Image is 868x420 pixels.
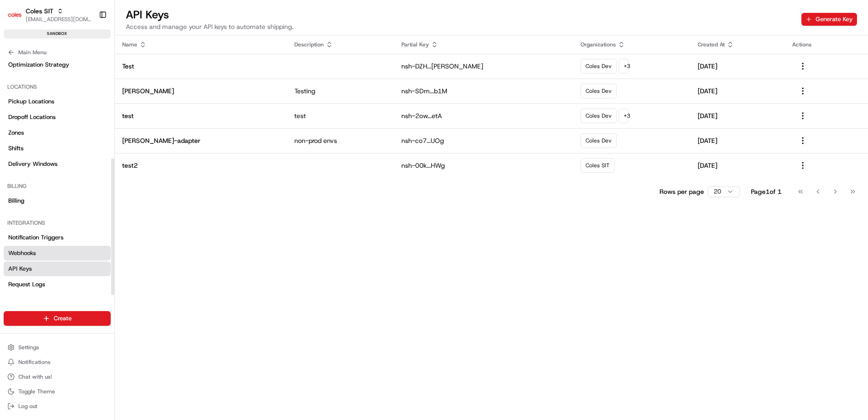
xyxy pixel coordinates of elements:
button: Chat with us! [4,370,111,383]
div: Coles Dev [581,84,617,98]
a: Shifts [4,141,111,156]
span: Pylon [91,155,111,162]
a: Dropoff Locations [4,110,111,125]
button: Log out [4,400,111,413]
div: Coles Dev [581,59,617,74]
div: Page 1 of 1 [751,187,782,196]
button: Start new chat [156,90,167,101]
div: Description [294,41,386,48]
p: [DATE] [698,111,778,120]
span: Zones [8,129,24,137]
div: 📗 [9,134,17,141]
a: Powered byPylon [65,155,111,162]
p: Test [122,62,280,71]
div: + 3 [619,59,629,74]
p: [DATE] [698,161,778,170]
button: Coles SITColes SIT[EMAIL_ADDRESS][DOMAIN_NAME] [4,4,95,26]
div: 💻 [78,134,85,141]
span: Create [54,314,72,323]
a: 💻API Documentation [74,129,151,146]
p: test2 [122,161,280,170]
div: + 3 [619,108,629,123]
span: Toggle Theme [18,388,55,395]
button: Notifications [4,356,111,369]
div: Actions [792,41,861,48]
p: test [122,111,280,120]
p: nsh-00k...HWg [401,161,566,170]
span: Webhooks [8,249,36,257]
p: nsh-2ow...etA [401,111,566,120]
a: Notification Triggers [4,230,111,245]
div: We're available if you need us! [31,96,116,104]
span: Optimization Strategy [8,61,69,69]
div: Billing [4,179,111,193]
span: Log out [18,403,37,410]
h2: API Keys [126,7,293,22]
a: Pickup Locations [4,94,111,109]
span: Dropoff Locations [8,113,56,121]
div: Coles Dev [581,133,617,148]
span: Settings [18,344,39,351]
p: Welcome 👋 [9,36,167,51]
p: Rows per page [659,187,704,196]
span: Billing [8,197,24,205]
span: Chat with us! [18,373,52,380]
p: Access and manage your API keys to automate shipping. [126,22,293,31]
button: [EMAIL_ADDRESS][DOMAIN_NAME] [26,16,91,23]
span: Request Logs [8,280,45,289]
button: Settings [4,341,111,354]
p: non-prod envs [294,136,386,145]
div: Locations [4,79,111,94]
div: sandbox [4,29,111,39]
span: API Keys [8,265,32,273]
a: Delivery Windows [4,157,111,171]
div: Coles SIT [581,158,614,173]
button: Create [4,311,111,326]
a: Zones [4,125,111,140]
p: nsh-co7...UOg [401,136,566,145]
div: Organizations [581,41,683,48]
a: Optimization Strategy [4,57,111,72]
span: Main Menu [18,49,46,56]
div: Partial Key [401,41,566,48]
span: Delivery Windows [8,160,57,168]
img: Coles SIT [7,7,22,22]
a: Request Logs [4,277,111,292]
span: Notifications [18,358,51,366]
a: Webhooks [4,246,111,261]
span: Pickup Locations [8,97,54,106]
p: nsh-SDm...b1M [401,86,566,96]
p: nsh-DZH...[PERSON_NAME] [401,62,566,71]
p: [PERSON_NAME]-adapter [122,136,280,145]
button: Toggle Theme [4,385,111,398]
span: API Documentation [87,133,147,142]
span: Notification Triggers [8,233,63,242]
input: Clear [24,59,152,68]
div: Integrations [4,216,111,230]
a: 📗Knowledge Base [6,129,74,146]
div: Start new chat [31,87,151,96]
p: [DATE] [698,62,778,71]
span: Shifts [8,144,23,153]
p: [DATE] [698,136,778,145]
a: Billing [4,193,111,208]
span: Knowledge Base [18,133,70,142]
button: Coles SIT [26,6,53,16]
button: Generate Key [801,13,857,26]
button: Main Menu [4,46,111,59]
div: Coles Dev [581,108,617,123]
img: 1736555255976-a54dd68f-1ca7-489b-9aae-adbdc363a1c4 [9,87,26,104]
div: Name [122,41,280,48]
a: API Keys [4,261,111,276]
p: [PERSON_NAME] [122,86,280,96]
p: [DATE] [698,86,778,96]
p: test [294,111,386,120]
div: Created At [698,41,778,48]
img: Nash [9,9,28,27]
p: Testing [294,86,386,96]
